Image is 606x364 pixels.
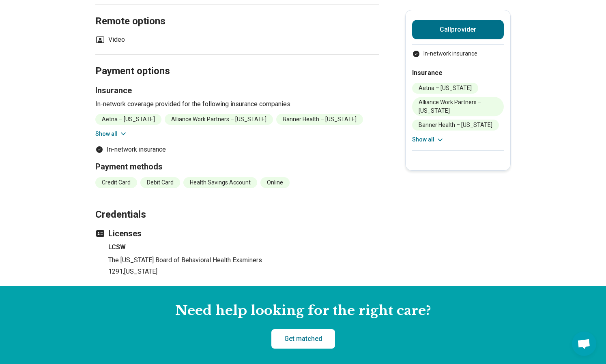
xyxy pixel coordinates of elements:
[412,20,504,39] button: Callprovider
[412,135,444,144] button: Show all
[95,130,127,138] button: Show all
[95,45,379,78] h2: Payment options
[183,177,257,188] li: Health Savings Account
[123,268,157,275] span: , [US_STATE]
[140,177,180,188] li: Debit Card
[95,228,379,239] h3: Licenses
[95,188,379,222] h2: Credentials
[572,332,596,356] div: Open chat
[412,49,504,58] ul: Payment options
[276,114,363,125] li: Banner Health – [US_STATE]
[108,267,379,276] p: 1291
[108,255,379,265] p: The [US_STATE] Board of Behavioral Health Examiners
[108,242,379,252] h4: LCSW
[271,329,335,349] a: Get matched
[95,177,137,188] li: Credit Card
[260,177,290,188] li: Online
[412,97,504,116] li: Alliance Work Partners – [US_STATE]
[95,145,379,154] ul: Payment options
[95,161,379,172] h3: Payment methods
[412,83,478,94] li: Aetna – [US_STATE]
[95,145,379,154] li: In-network insurance
[95,85,379,96] h3: Insurance
[412,49,504,58] li: In-network insurance
[95,99,379,109] p: In-network coverage provided for the following insurance companies
[412,68,504,78] h2: Insurance
[95,114,161,125] li: Aetna – [US_STATE]
[95,35,125,45] li: Video
[6,302,600,319] h2: Need help looking for the right care?
[165,114,273,125] li: Alliance Work Partners – [US_STATE]
[412,120,499,131] li: Banner Health – [US_STATE]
